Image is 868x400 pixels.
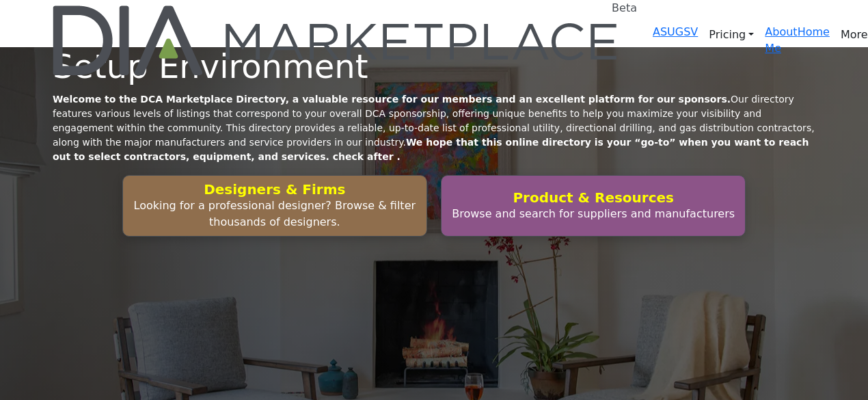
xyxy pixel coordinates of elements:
h2: Product & Resources [446,189,741,206]
strong: Welcome to the DCA Marketplace Directory, a valuable resource for our members and an excellent pl... [53,94,731,105]
p: Browse and search for suppliers and manufacturers [446,206,741,222]
a: Home [798,25,830,38]
h2: Designers & Firms [127,181,422,198]
a: Pricing [698,24,765,46]
a: About Me [765,25,797,55]
button: Product & Resources Browse and search for suppliers and manufacturers [441,175,746,237]
button: Designers & Firms Looking for a professional designer? Browse & filter thousands of designers. [122,175,427,237]
h6: Beta [612,1,637,14]
img: Site Logo [53,5,620,75]
a: ASUGSV [653,25,698,38]
p: Looking for a professional designer? Browse & filter thousands of designers. [127,198,422,230]
p: Our directory features various levels of listings that correspond to your overall DCA sponsorship... [53,92,815,164]
strong: We hope that this online directory is your “go-to” when you want to reach out to select contracto... [53,137,809,162]
a: Beta [53,5,620,75]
